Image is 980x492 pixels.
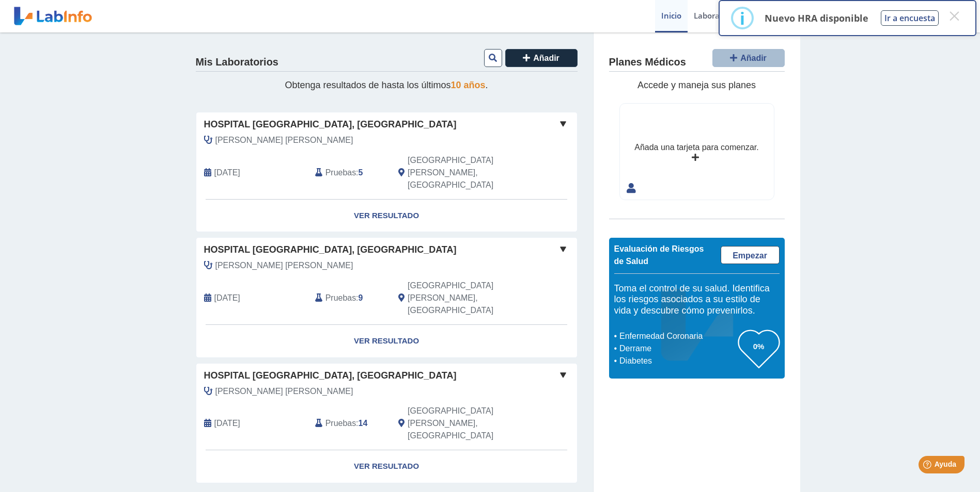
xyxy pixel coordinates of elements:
[204,369,457,383] span: Hospital [GEOGRAPHIC_DATA], [GEOGRAPHIC_DATA]
[215,385,353,398] span: Cruz Dardiz, Nicolas
[617,355,738,367] li: Diabetes
[214,167,240,179] span: 2024-05-08
[740,9,745,27] div: i
[214,417,240,430] span: 2023-09-25
[196,200,577,232] a: Ver Resultado
[712,49,785,67] button: Añadir
[408,280,522,317] span: San Juan, PR
[408,405,522,442] span: San Juan, PR
[359,293,363,302] b: 9
[881,10,939,26] button: Ir a encuesta
[285,80,488,90] span: Obtenga resultados de hasta los últimos .
[765,12,868,24] p: Nuevo HRA disponible
[196,450,577,483] a: Ver Resultado
[204,243,457,257] span: Hospital [GEOGRAPHIC_DATA], [GEOGRAPHIC_DATA]
[204,118,457,132] span: Hospital [GEOGRAPHIC_DATA], [GEOGRAPHIC_DATA]
[609,56,686,69] h4: Planes Médicos
[215,259,353,272] span: Cruz Dardiz, Nicolas
[733,251,767,260] span: Empezar
[408,154,522,191] span: San Juan, PR
[738,340,780,353] h3: 0%
[888,452,969,481] iframe: Help widget launcher
[325,292,356,304] span: Pruebas
[945,7,963,25] button: Close this dialog
[637,80,756,90] span: Accede y maneja sus planes
[359,168,363,177] b: 5
[215,134,353,146] span: Cruz Dardiz, Nicolas
[721,246,780,264] a: Empezar
[533,54,559,62] span: Añadir
[307,280,391,317] div: :
[325,417,356,430] span: Pruebas
[614,283,780,317] h5: Toma el control de su salud. Identifica los riesgos asociados a su estilo de vida y descubre cómo...
[307,405,391,442] div: :
[451,80,486,90] span: 10 años
[617,330,738,342] li: Enfermedad Coronaria
[214,292,240,304] span: 2024-01-22
[325,167,356,179] span: Pruebas
[359,419,368,428] b: 14
[307,154,391,191] div: :
[740,54,767,62] span: Añadir
[505,49,578,67] button: Añadir
[617,342,738,355] li: Derrame
[196,56,278,69] h4: Mis Laboratorios
[634,141,758,154] div: Añada una tarjeta para comenzar.
[196,325,577,357] a: Ver Resultado
[614,244,704,266] span: Evaluación de Riesgos de Salud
